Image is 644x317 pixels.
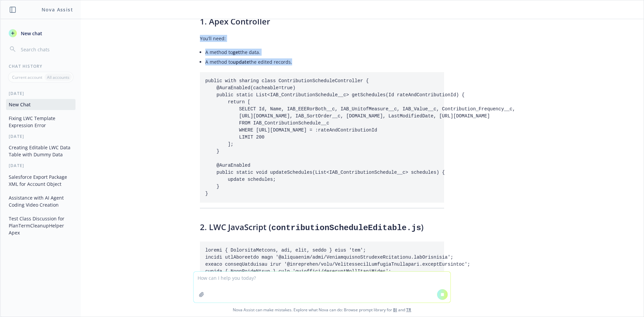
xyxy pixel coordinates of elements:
[6,99,75,110] button: New Chat
[47,74,69,80] p: All accounts
[6,171,75,190] button: Salesforce Export Package XML for Account Object
[12,74,42,80] p: Current account
[393,307,397,313] a: BI
[1,163,81,168] div: [DATE]
[205,57,444,67] li: A method to the edited records.
[200,16,444,27] h2: 1. Apex Controller
[233,49,240,55] span: get
[1,91,81,96] div: [DATE]
[19,45,73,54] input: Search chats
[42,6,73,13] h1: Nova Assist
[406,307,411,313] a: TR
[6,142,75,160] button: Creating Editable LWC Data Table with Dummy Data
[1,63,81,69] div: Chat History
[1,134,81,139] div: [DATE]
[6,113,75,131] button: Fixing LWC Template Expression Error
[271,223,421,232] code: contributionScheduleEditable.js
[19,30,42,37] span: New chat
[200,222,444,233] h2: 2. LWC JavaScript ( )
[205,47,444,57] li: A method to the data.
[233,59,249,65] span: update
[6,192,75,210] button: Assistance with AI Agent Coding Video Creation
[6,213,75,238] button: Test Class Discussion for PlanTermCleanupHelper Apex
[205,78,515,196] code: public with sharing class ContributionScheduleController { @AuraEnabled(cacheable=true) public st...
[6,27,75,39] button: New chat
[200,35,444,42] p: You’ll need:
[3,303,641,317] span: Nova Assist can make mistakes. Explore what Nova can do: Browse prompt library for and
